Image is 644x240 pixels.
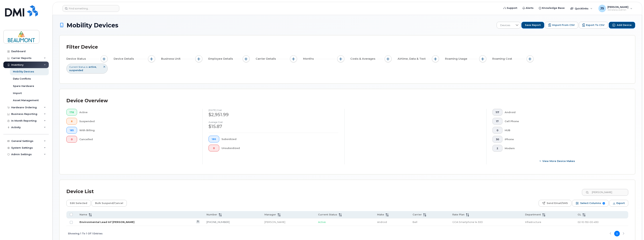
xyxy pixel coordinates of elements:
span: Months [303,57,315,61]
div: Active [79,109,197,116]
button: Export to CSV [579,22,608,29]
input: Search Device List ... [582,189,628,196]
div: Filter Device [66,42,98,52]
div: $15.87 [209,123,338,130]
span: Name [80,213,87,216]
span: 0 [212,147,216,150]
span: Send Email/SMS [547,200,568,206]
span: 30 [496,138,499,141]
span: Manager [264,213,276,216]
span: is [86,65,88,68]
span: GL [578,213,581,216]
button: 0 [66,136,77,143]
span: Android [377,220,387,223]
span: Select Columns [580,200,601,206]
span: Make [377,213,384,216]
span: Add Device [617,23,632,27]
div: Suspended [79,118,197,125]
div: Unsubsidized [221,145,339,151]
div: iPhone [505,136,622,143]
span: Employee Details [208,57,234,61]
span: Airtime, Data & Text [398,57,427,61]
span: Bulk Suspend/Cancel [95,200,123,206]
span: Carrier Details [256,57,277,61]
button: Select Columns 9 [572,200,609,207]
span: 0 [496,129,499,132]
span: 02-10-150-00-490 [578,220,599,223]
span: 0 [70,138,74,141]
div: $2,951.99 [209,111,338,118]
span: Infrastructure [525,220,541,223]
button: View More Device Makes [492,158,622,164]
span: 17 [496,120,499,123]
span: View More Device Makes [542,159,575,163]
span: Roaming Cost [492,57,513,61]
span: Mobility Devices [67,22,118,29]
button: Edit Selected [66,200,91,207]
button: Import from CSV [545,22,578,29]
span: GOA Smartphone 14 30D [452,220,483,223]
a: View Last Bill [196,220,200,223]
span: suspended [69,69,83,72]
span: Current Status [69,65,85,68]
span: Business Unit [161,57,182,61]
span: Department [525,213,541,216]
span: 186 [212,138,216,141]
span: 2 [496,147,499,150]
div: Device Overview [66,96,108,106]
div: HUB [505,127,622,134]
button: Send Email/SMS [539,200,571,207]
div: With Billing [79,127,197,134]
button: 0 [209,145,219,151]
a: Environmental Lead Inf [PERSON_NAME] [80,220,134,223]
button: 2 [492,145,502,152]
button: 0 [492,127,502,134]
div: Cell Phone [505,118,622,125]
span: 8 [70,120,74,123]
span: Roaming Usage [445,57,468,61]
span: Device Status [66,57,87,61]
button: Add Device [609,22,635,29]
span: Bell [413,220,417,223]
span: Costs & Averages [350,57,376,61]
span: 185 [70,129,74,132]
div: Android [505,109,622,116]
span: Export to CSV [586,23,604,27]
div: Subsidized [221,136,339,142]
span: Export [616,200,625,206]
button: 30 [492,136,502,143]
span: Devices [497,22,513,29]
div: [PERSON_NAME] [264,220,311,224]
span: Device Details [114,57,135,61]
button: 17 [492,118,502,125]
div: Device List [66,187,94,196]
span: 178 [70,111,74,114]
span: Import from CSV [552,23,575,27]
button: 186 [209,136,219,142]
span: Current Status [318,213,337,216]
span: active [89,65,97,68]
span: Rate Plan [452,213,465,216]
span: Save Report [525,23,541,27]
span: Active [318,220,326,223]
button: Save Report [521,22,544,29]
button: 117 [492,109,502,116]
h4: Average cost [209,121,338,123]
h4: [DATE] cost [209,109,338,111]
button: Bulk Suspend/Cancel [92,200,127,207]
div: Cancelled [79,136,197,143]
span: Edit Selected [70,200,87,206]
span: 9 [603,202,605,205]
div: Modem [505,145,622,152]
a: [PHONE_NUMBER] [206,220,230,223]
button: Page 1 [614,231,620,236]
button: 8 [66,118,77,125]
span: 117 [496,111,499,114]
button: 178 [66,109,77,116]
span: Carrier [413,213,422,216]
span: Showing 1 To 1 Of 1 Entries [68,231,103,236]
button: 185 [66,127,77,134]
